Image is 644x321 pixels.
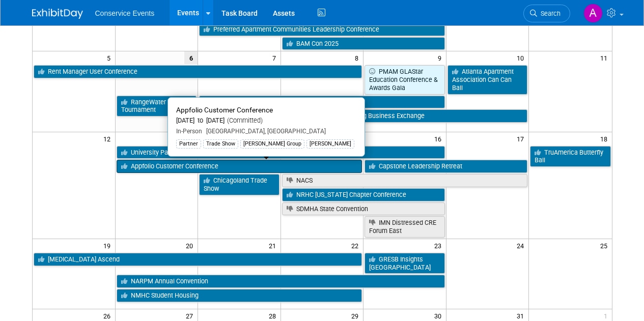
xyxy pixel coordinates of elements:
div: [PERSON_NAME] [306,139,354,149]
a: IMN Distressed CRE Forum East [365,216,445,237]
span: 22 [350,239,363,252]
span: 24 [516,239,528,252]
span: Conservice Events [95,9,155,17]
span: [GEOGRAPHIC_DATA], [GEOGRAPHIC_DATA] [202,128,326,135]
a: NMHC Student Housing [117,289,362,302]
span: 23 [433,239,446,252]
a: RangeWater Golf Tournament [117,96,197,116]
span: 25 [599,239,612,252]
a: GRESB Insights [GEOGRAPHIC_DATA] [365,253,445,274]
a: Interface Senior Housing Business Exchange [282,109,528,123]
a: Capstone Leadership Retreat [365,160,527,173]
span: 6 [184,51,198,64]
a: NARPM Annual Convention [117,275,445,288]
div: Trade Show [203,139,238,149]
span: 9 [437,51,446,64]
span: 12 [102,132,115,145]
a: NACS [282,174,528,187]
span: 11 [599,51,612,64]
span: 18 [599,132,612,145]
div: Partner [176,139,201,149]
a: Search [523,5,570,22]
span: In-Person [176,128,202,135]
a: Appfolio Customer Conference [117,160,362,173]
a: Atlanta Apartment Association Can Can Ball [447,65,528,94]
div: [PERSON_NAME] Group [240,139,304,149]
a: [MEDICAL_DATA] Ascend [34,253,362,266]
span: 8 [354,51,363,64]
a: Chicagoland Trade Show [199,174,279,195]
span: 21 [268,239,281,252]
span: Search [537,10,561,17]
span: Appfolio Customer Conference [176,106,273,114]
span: 20 [185,239,198,252]
span: (Committed) [225,116,263,124]
span: 17 [516,132,528,145]
a: BAM Con 2025 [282,37,445,50]
img: ExhibitDay [32,9,83,19]
a: NRHC [US_STATE] Chapter Conference [282,188,445,201]
span: 19 [102,239,115,252]
span: 16 [433,132,446,145]
a: SDMHA State Convention [282,202,445,216]
a: TruAmerica Butterfly Ball [530,146,610,167]
img: Amanda Terrano [583,4,603,23]
a: Preferred Apartment Communities Leadership Conference [199,23,445,36]
span: 5 [106,51,115,64]
div: [DATE] to [DATE] [176,116,356,125]
span: 10 [516,51,528,64]
a: PMAM GLAStar Education Conference & Awards Gala [365,65,445,94]
a: Rent Manager User Conference [34,65,362,78]
span: 7 [271,51,281,64]
a: University Partners’ Level Up Conference [117,146,445,159]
